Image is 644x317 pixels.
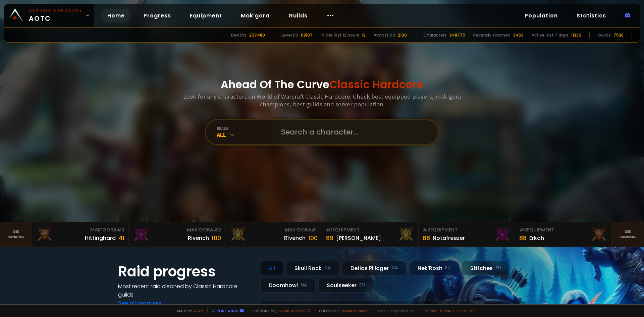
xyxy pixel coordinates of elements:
[462,261,509,275] div: Stitches
[249,32,265,38] div: 207480
[129,222,225,247] a: Mak'Gora#2Rivench100
[138,9,176,22] a: Progress
[571,32,581,38] div: 11336
[449,32,465,38] div: 848775
[598,32,611,38] div: Guilds
[457,308,475,313] a: Consent
[213,226,221,233] span: # 2
[311,226,318,233] span: # 1
[532,32,569,38] div: Active last 7 days
[32,222,129,247] a: Mak'Gora#3Hittinghard41
[4,4,94,27] a: Classic HardcoreAOTC
[433,234,465,242] div: Notafreezer
[374,308,414,313] span: v. d752d5 - production
[398,32,407,38] div: 2100
[529,234,544,242] div: Erkah
[308,233,318,243] div: 100
[235,9,275,22] a: Mak'gora
[326,226,332,233] span: # 1
[36,226,124,233] div: Mak'Gora
[85,234,116,242] div: Hittinghard
[277,308,311,313] a: Buy me a coffee
[324,265,331,271] small: NA
[326,233,333,243] div: 89
[229,226,318,233] div: Mak'Gora
[519,233,527,243] div: 88
[495,265,501,271] small: EU
[445,265,451,271] small: EU
[322,222,419,247] a: #1Equipment89[PERSON_NAME]
[29,7,83,13] small: Classic Hardcore
[188,234,209,242] div: Rivench
[612,222,644,247] a: Seeranking
[221,76,423,93] h1: Ahead Of The Curve
[340,308,370,313] a: [DOMAIN_NAME]
[362,32,366,38] div: 12
[212,233,221,243] div: 100
[173,308,203,313] span: Made by
[519,226,607,233] div: Equipment
[286,261,339,275] div: Skull Rock
[283,9,313,22] a: Guilds
[513,32,524,38] div: 3468
[217,126,273,131] div: realm
[118,233,124,243] div: 41
[425,308,437,313] a: Terms
[473,32,511,38] div: Recently scanned
[519,9,563,22] a: Population
[342,261,407,275] div: Defias Pillager
[329,77,423,92] span: Classic Hardcore
[225,222,322,247] a: Mak'Gora#1Rîvench100
[326,226,414,233] div: Equipment
[613,32,624,38] div: 7538
[515,222,612,247] a: #3Equipment88Erkah
[133,226,221,233] div: Mak'Gora
[423,32,447,38] div: Characters
[423,233,430,243] div: 88
[321,32,359,38] div: In the last 12 hours
[423,226,430,233] span: # 2
[117,226,124,233] span: # 3
[301,32,313,38] div: 68107
[423,226,511,233] div: Equipment
[284,234,306,242] div: Rîvench
[359,282,365,288] small: EU
[281,32,298,38] div: Level 60
[184,9,227,22] a: Equipment
[193,308,203,313] a: a fan
[260,261,283,275] div: All
[315,308,370,313] span: Checkout
[118,299,162,307] a: See all progress
[374,32,395,38] div: Almost 60
[248,308,311,313] span: Support me,
[277,120,430,144] input: Search a character...
[260,278,316,293] div: Doomhowl
[336,234,381,242] div: [PERSON_NAME]
[118,282,252,299] h4: Most recent raid cleaned by Classic Hardcore guilds
[29,7,83,23] span: AOTC
[212,308,238,313] a: Report a bug
[409,261,459,275] div: Nek'Rosh
[571,9,611,22] a: Statistics
[217,131,273,139] div: All
[419,222,515,247] a: #2Equipment88Notafreezer
[301,282,307,288] small: NA
[231,32,247,38] div: Deaths
[519,226,527,233] span: # 3
[102,9,130,22] a: Home
[318,278,373,293] div: Soulseeker
[391,265,398,271] small: NA
[118,261,252,282] h1: Raid progress
[180,93,464,108] h3: Look for any characters on World of Warcraft Classic Hardcore. Check best equipped players, mak'g...
[440,308,454,313] a: Privacy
